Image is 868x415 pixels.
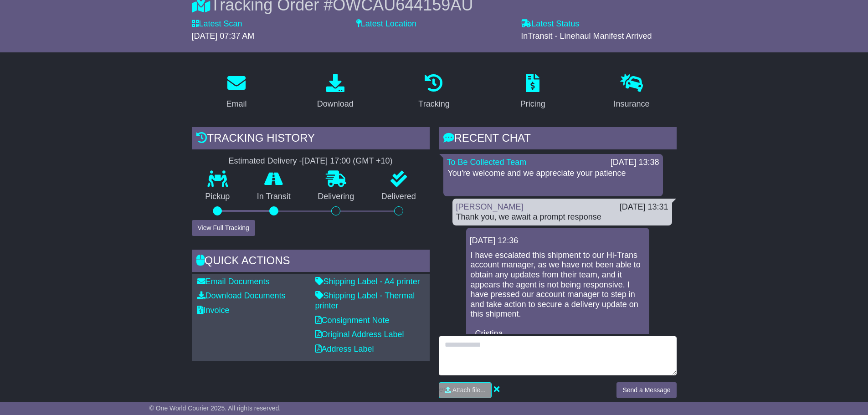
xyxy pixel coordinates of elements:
a: Insurance [608,71,656,113]
a: Pricing [514,71,551,113]
p: Delivered [368,192,430,202]
label: Latest Scan [192,19,242,29]
a: Shipping Label - Thermal printer [315,291,415,310]
div: RECENT CHAT [439,127,677,152]
a: Download [311,71,360,113]
label: Latest Location [356,19,416,29]
a: Email [220,71,252,113]
a: Invoice [197,306,230,315]
div: [DATE] 17:00 (GMT +10) [302,156,393,166]
button: View Full Tracking [192,220,255,236]
div: Download [317,98,354,110]
a: [PERSON_NAME] [456,202,524,211]
a: Email Documents [197,277,270,286]
div: Insurance [614,98,650,110]
div: [DATE] 13:38 [611,158,659,168]
div: Email [226,98,247,110]
div: [DATE] 12:36 [470,236,646,246]
p: You're welcome and we appreciate your patience [448,169,658,179]
a: To Be Collected Team [447,158,527,167]
button: Send a Message [616,382,676,398]
label: Latest Status [521,19,579,29]
span: © One World Courier 2025. All rights reserved. [149,405,281,412]
div: Pricing [520,98,545,110]
div: Quick Actions [192,250,430,274]
div: Tracking [418,98,449,110]
p: Delivering [304,192,368,202]
div: Estimated Delivery - [192,156,430,166]
p: I have escalated this shipment to our Hi-Trans account manager, as we have not been able to obtai... [471,251,645,339]
a: Tracking [412,71,455,113]
p: Pickup [192,192,244,202]
a: Original Address Label [315,330,404,339]
p: In Transit [243,192,304,202]
a: Address Label [315,344,374,354]
a: Download Documents [197,291,286,300]
span: InTransit - Linehaul Manifest Arrived [521,31,652,41]
a: Consignment Note [315,316,390,325]
div: Tracking history [192,127,430,152]
span: [DATE] 07:37 AM [192,31,255,41]
div: [DATE] 13:31 [620,202,668,212]
div: Thank you, we await a prompt response [456,212,668,222]
a: Shipping Label - A4 printer [315,277,420,286]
